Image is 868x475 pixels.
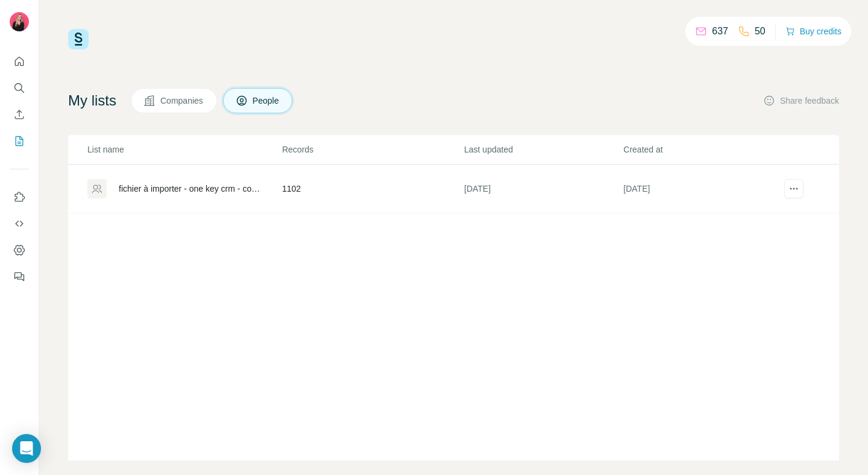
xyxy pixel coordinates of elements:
[87,143,281,156] p: List name
[160,95,204,107] span: Companies
[623,165,782,213] td: [DATE]
[10,130,29,152] button: My lists
[785,23,841,40] button: Buy credits
[10,239,29,261] button: Dashboard
[10,12,29,31] img: Avatar
[281,165,464,213] td: 1102
[623,143,781,156] p: Created at
[10,213,29,234] button: Use Surfe API
[282,143,463,156] p: Records
[68,91,116,110] h4: My lists
[10,77,29,99] button: Search
[10,51,29,72] button: Quick start
[68,29,89,49] img: Surfe Logo
[12,434,41,463] div: Open Intercom Messenger
[784,179,804,198] button: actions
[10,104,29,125] button: Enrich CSV
[712,24,728,39] p: 637
[119,183,262,195] div: fichier à importer - one key crm - contact focus - dirigeant (1)
[10,266,29,288] button: Feedback
[10,186,29,208] button: Use Surfe on LinkedIn
[755,24,766,39] p: 50
[464,165,623,213] td: [DATE]
[253,95,280,107] span: People
[464,143,622,156] p: Last updated
[763,95,839,107] button: Share feedback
